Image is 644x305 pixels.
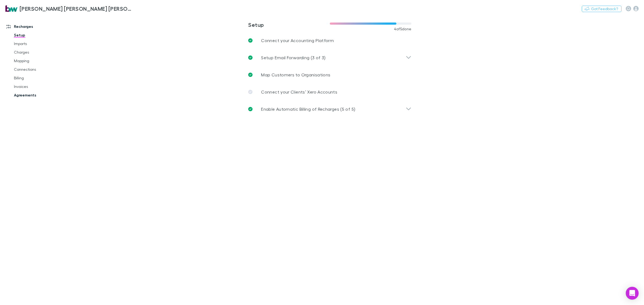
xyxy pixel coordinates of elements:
a: [PERSON_NAME] [PERSON_NAME] [PERSON_NAME] Partners [2,2,136,15]
a: Invoices [9,82,76,91]
p: Setup Email Forwarding (3 of 3) [261,54,325,61]
h3: Setup [248,21,330,28]
img: Brewster Walsh Waters Partners's Logo [5,5,17,12]
p: Enable Automatic Billing of Recharges (5 of 5) [261,106,355,112]
a: Connect your Accounting Platform [244,32,416,49]
button: Got Feedback? [582,6,621,12]
a: Agreements [9,91,76,99]
a: Charges [9,48,76,57]
div: Open Intercom Messenger [626,287,639,300]
a: Mapping [9,57,76,65]
span: 4 of 5 done [394,27,412,31]
a: Imports [9,39,76,48]
a: Connections [9,65,76,74]
div: Enable Automatic Billing of Recharges (5 of 5) [244,101,416,118]
a: Billing [9,74,76,82]
a: Setup [9,31,76,39]
p: Connect your Clients’ Xero Accounts [261,89,337,95]
a: Connect your Clients’ Xero Accounts [244,83,416,101]
p: Map Customers to Organisations [261,72,330,78]
div: Setup Email Forwarding (3 of 3) [244,49,416,66]
p: Connect your Accounting Platform [261,37,334,44]
a: Map Customers to Organisations [244,66,416,83]
h3: [PERSON_NAME] [PERSON_NAME] [PERSON_NAME] Partners [20,5,133,12]
a: Recharges [1,22,76,31]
